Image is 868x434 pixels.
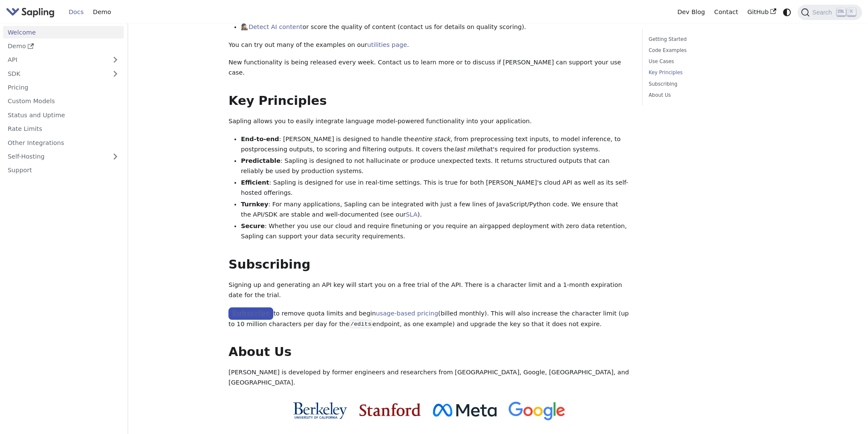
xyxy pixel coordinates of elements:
strong: Predictable [241,157,281,164]
a: Self-Hosting [3,150,124,163]
p: Sapling allows you to easily integrate language model-powered functionality into your application. [228,116,630,127]
a: Status and Uptime [3,109,124,121]
em: last mile [454,146,480,153]
a: Custom Models [3,95,124,107]
p: to remove quota limits and begin (billed monthly). This will also increase the character limit (u... [228,308,630,329]
img: Stanford [359,403,421,416]
p: Signing up and generating an API key will start you on a free trial of the API. There is a charac... [228,280,630,301]
a: Getting Started [649,35,764,43]
a: SDK [3,67,107,80]
a: Contact [710,6,743,19]
a: Subscribe [228,307,273,320]
a: Dev Blog [672,6,709,19]
img: Google [509,402,565,421]
a: Code Examples [649,46,764,55]
a: utilities page [367,41,407,48]
img: Cal [293,402,347,419]
a: Demo [88,6,116,19]
strong: Efficient [241,179,269,186]
button: Expand sidebar category 'SDK' [107,67,124,80]
p: [PERSON_NAME] is developed by former engineers and researchers from [GEOGRAPHIC_DATA], Google, [G... [228,367,630,388]
button: Switch between dark and light mode (currently system mode) [781,6,793,18]
a: Other Integrations [3,136,124,149]
li: : Whether you use our cloud and require finetuning or you require an airgapped deployment with ze... [241,221,630,242]
kbd: K [847,8,856,16]
a: Subscribing [649,80,764,88]
a: Rate Limits [3,123,124,135]
a: API [3,54,107,66]
a: SLA [406,211,417,218]
button: Expand sidebar category 'API' [107,54,124,66]
h2: Key Principles [228,93,630,109]
img: Meta [433,404,497,417]
em: entire stack [414,136,450,142]
li: : [PERSON_NAME] is designed to handle the , from preprocessing text inputs, to model inference, t... [241,134,630,155]
a: Detect AI content [248,23,302,30]
li: : Sapling is designed to not hallucinate or produce unexpected texts. It returns structured outpu... [241,156,630,176]
a: Demo [3,40,124,52]
p: New functionality is being released every week. Contact us to learn more or to discuss if [PERSON... [228,58,630,78]
span: Search [810,9,837,16]
code: /edits [349,320,372,328]
a: Docs [64,6,88,19]
h2: About Us [228,344,630,360]
img: Sapling.ai [6,6,55,18]
strong: End-to-end [241,136,279,142]
li: : For many applications, Sapling can be integrated with just a few lines of JavaScript/Python cod... [241,200,630,220]
a: usage-based pricing [376,310,438,317]
h2: Subscribing [228,257,630,272]
a: Key Principles [649,69,764,77]
a: About Us [649,91,764,99]
strong: Turnkey [241,201,268,208]
li: : Sapling is designed for use in real-time settings. This is true for both [PERSON_NAME]'s cloud ... [241,178,630,198]
p: You can try out many of the examples on our . [228,40,630,50]
a: Pricing [3,81,124,94]
a: Sapling.ai [6,6,58,18]
a: Support [3,164,124,176]
a: GitHub [742,6,780,19]
a: Welcome [3,26,124,38]
strong: Secure [241,223,265,229]
button: Search (Ctrl+K) [798,5,862,20]
li: 🕵🏽‍♀️ or score the quality of content (contact us for details on quality scoring). [241,22,630,32]
a: Use Cases [649,58,764,66]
